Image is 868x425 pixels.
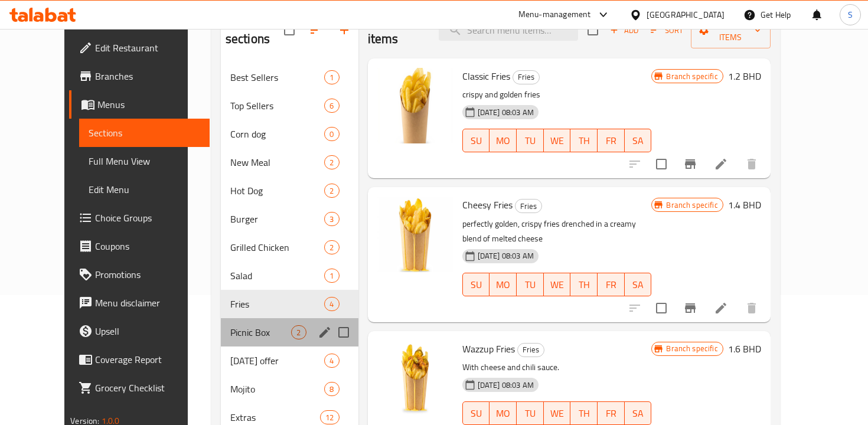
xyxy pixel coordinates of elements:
a: Menus [69,90,209,119]
span: Fries [515,200,541,213]
span: Choice Groups [95,211,200,225]
span: TH [575,276,593,293]
button: SA [625,129,652,152]
div: items [324,269,339,283]
div: Salad1 [221,261,358,290]
h6: 1.6 BHD [728,341,761,357]
span: Sort [651,24,683,37]
div: Ramadan offer [230,354,325,368]
button: SA [625,273,652,296]
span: 2 [325,157,338,168]
span: Branches [95,69,200,83]
button: Branch-specific-item [676,150,704,178]
span: Cheesy Fries [462,196,513,214]
span: Menu disclaimer [95,296,200,310]
span: Select to update [649,152,674,176]
button: delete [738,150,766,178]
div: Burger3 [221,205,358,233]
span: Branch specific [661,71,722,82]
span: SU [468,276,485,293]
span: Select section [580,18,605,42]
p: perfectly golden, crispy fries drenched in a creamy blend of melted cheese [462,217,652,246]
span: Branch specific [661,200,722,211]
span: MO [494,276,512,293]
button: SU [462,401,490,425]
div: New Meal2 [221,148,358,176]
div: Fries4 [221,290,358,318]
button: FR [598,273,625,296]
div: items [324,127,339,141]
span: Coupons [95,239,200,253]
a: Promotions [69,260,209,289]
div: Menu-management [518,8,591,22]
span: SA [629,132,647,149]
button: Sort [648,21,686,40]
div: Corn dog [230,127,325,141]
input: search [439,20,578,41]
button: TH [570,129,598,152]
span: 0 [325,129,338,140]
span: 4 [325,299,338,310]
span: 1 [325,72,338,83]
span: FR [602,132,620,149]
span: TH [575,405,593,422]
div: Hot Dog [230,184,325,198]
span: TU [521,405,539,422]
div: Grilled Chicken2 [221,233,358,261]
button: FR [598,129,625,152]
span: SA [629,276,647,293]
span: Fries [518,343,544,357]
span: Mojito [230,382,325,396]
a: Edit menu item [714,157,728,171]
div: New Meal [230,155,325,169]
span: TU [521,132,539,149]
div: Top Sellers6 [221,91,358,120]
button: TH [570,273,598,296]
div: items [324,184,339,198]
span: TH [575,132,593,149]
div: items [291,325,306,339]
button: TU [517,401,544,425]
span: Fries [230,297,325,311]
button: WE [544,273,571,296]
div: items [324,155,339,169]
img: Classic Fries [377,68,453,143]
a: Sections [79,119,209,147]
span: Coverage Report [95,352,200,367]
button: Branch-specific-item [676,294,704,322]
span: Branch specific [661,343,722,354]
span: 12 [321,412,338,423]
span: WE [549,405,566,422]
a: Coverage Report [69,345,209,374]
div: [GEOGRAPHIC_DATA] [647,8,725,21]
a: Full Menu View [79,147,209,175]
div: Fries [513,70,540,84]
span: Edit Menu [89,182,200,197]
span: Promotions [95,267,200,282]
a: Choice Groups [69,204,209,232]
div: Fries [517,343,544,357]
button: SU [462,273,490,296]
div: items [324,354,339,368]
h6: 1.4 BHD [728,197,761,213]
a: Branches [69,62,209,90]
span: SU [468,405,485,422]
div: Extras [230,410,320,424]
div: Picnic Box2edit [221,318,358,346]
div: items [324,70,339,84]
div: Best Sellers1 [221,63,358,91]
button: TH [570,401,598,425]
span: Top Sellers [230,99,325,113]
span: Edit Restaurant [95,41,200,55]
button: WE [544,401,571,425]
div: Grilled Chicken [230,240,325,254]
span: FR [602,405,620,422]
span: 2 [292,327,305,338]
span: Sort items [643,21,691,40]
button: SA [625,401,652,425]
button: Manage items [691,12,771,48]
span: Add [608,24,640,37]
img: Cheesy Fries [377,197,453,272]
p: With cheese and chili sauce. [462,360,652,375]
